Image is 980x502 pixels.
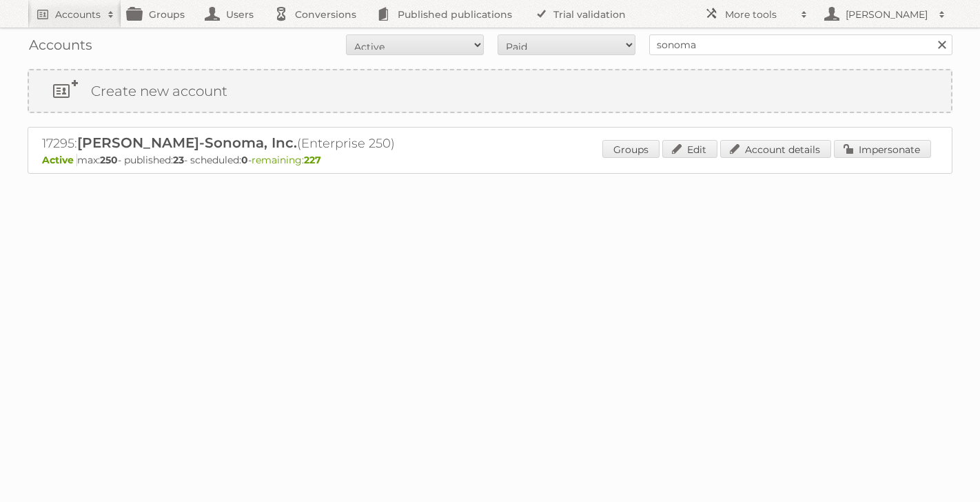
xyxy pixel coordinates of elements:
a: Groups [602,140,660,158]
a: Account details [720,140,831,158]
strong: 227 [304,154,321,166]
strong: 250 [100,154,118,166]
strong: 23 [173,154,184,166]
span: Active [42,154,77,166]
span: [PERSON_NAME]-Sonoma, Inc. [77,134,297,151]
a: Create new account [29,70,951,112]
a: Impersonate [834,140,931,158]
a: Edit [662,140,717,158]
p: max: - published: - scheduled: - [42,154,938,166]
strong: 0 [241,154,248,166]
h2: Accounts [55,8,101,21]
h2: More tools [725,8,794,21]
span: remaining: [252,154,321,166]
h2: 17295: (Enterprise 250) [42,134,524,152]
h2: [PERSON_NAME] [842,8,932,21]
